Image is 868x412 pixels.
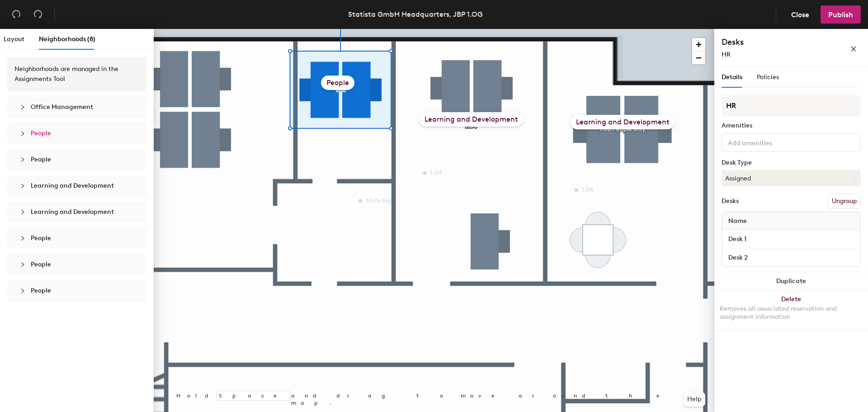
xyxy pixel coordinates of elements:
[783,5,817,24] button: Close
[828,10,853,19] span: Publish
[20,131,25,136] span: collapsed
[684,392,705,407] button: Help
[4,35,24,43] span: Layout
[14,175,139,196] div: Learning and Development
[791,10,809,19] span: Close
[29,5,47,24] button: Redo (⌘ + ⇧ + Z)
[14,97,139,118] div: Office Management
[31,129,51,137] span: People
[20,288,25,294] span: collapsed
[20,104,25,110] span: collapsed
[571,115,675,129] div: Learning and Development
[821,5,861,24] button: Publish
[31,208,114,216] span: Learning and Development
[31,103,93,111] span: Office Management
[14,123,139,144] div: People
[850,46,857,52] span: close
[14,280,139,301] div: People
[39,35,95,43] span: Neighborhoods (8)
[724,251,859,264] input: Unnamed desk
[828,194,861,209] button: Ungroup
[722,36,821,48] h4: Desks
[20,262,25,267] span: collapsed
[714,290,868,330] button: DeleteRemoves all associated reservation and assignment information
[757,73,779,81] span: Policies
[31,260,51,268] span: People
[724,213,751,229] span: Name
[14,202,139,223] div: Learning and Development
[722,170,861,186] button: Assigned
[419,112,524,127] div: Learning and Development
[7,5,25,24] button: Undo (⌘ + Z)
[20,183,25,189] span: collapsed
[722,198,739,205] div: Desks
[726,137,807,147] input: Add amenities
[20,236,25,241] span: collapsed
[20,209,25,215] span: collapsed
[31,156,51,163] span: People
[31,287,51,294] span: People
[722,122,861,129] div: Amenities
[31,234,51,242] span: People
[14,64,139,84] div: Neighborhoods are managed in the Assignments Tool
[12,9,21,19] span: undo
[722,73,742,81] span: Details
[724,233,859,246] input: Unnamed desk
[31,182,114,189] span: Learning and Development
[722,51,731,58] span: HR
[14,254,139,275] div: People
[20,157,25,162] span: collapsed
[321,76,354,90] div: People
[720,305,863,321] div: Removes all associated reservation and assignment information
[14,149,139,170] div: People
[348,9,483,20] div: Statista GmbH Headquarters, JBP 1.OG
[14,228,139,249] div: People
[722,159,861,166] div: Desk Type
[714,272,868,290] button: Duplicate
